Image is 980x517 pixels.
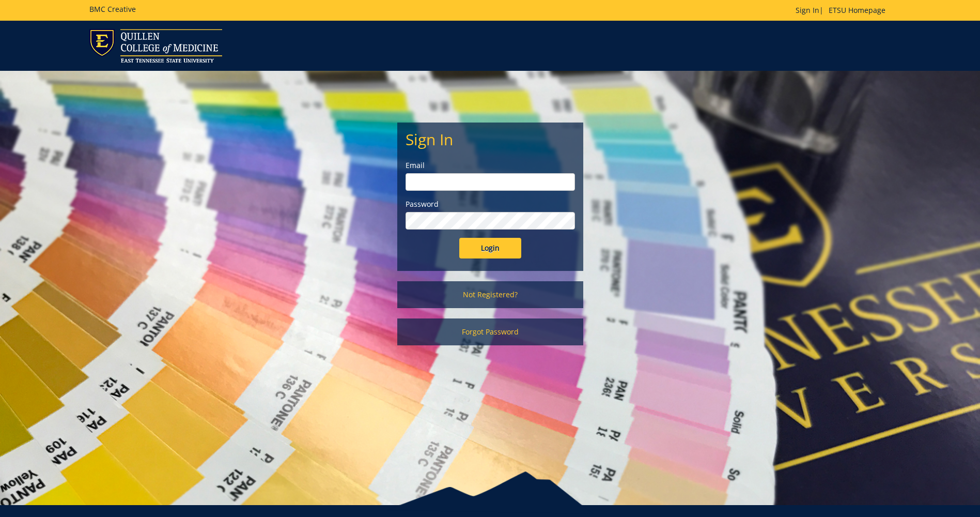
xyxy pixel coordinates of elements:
label: Email [406,160,575,171]
img: ETSU logo [89,29,222,63]
a: Sign In [796,5,819,15]
a: Forgot Password [397,318,583,345]
h5: BMC Creative [89,5,136,13]
a: Not Registered? [397,281,583,308]
p: | [796,5,891,16]
a: ETSU Homepage [823,5,891,15]
input: Login [459,238,521,258]
label: Password [406,199,575,209]
h2: Sign In [406,131,575,148]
